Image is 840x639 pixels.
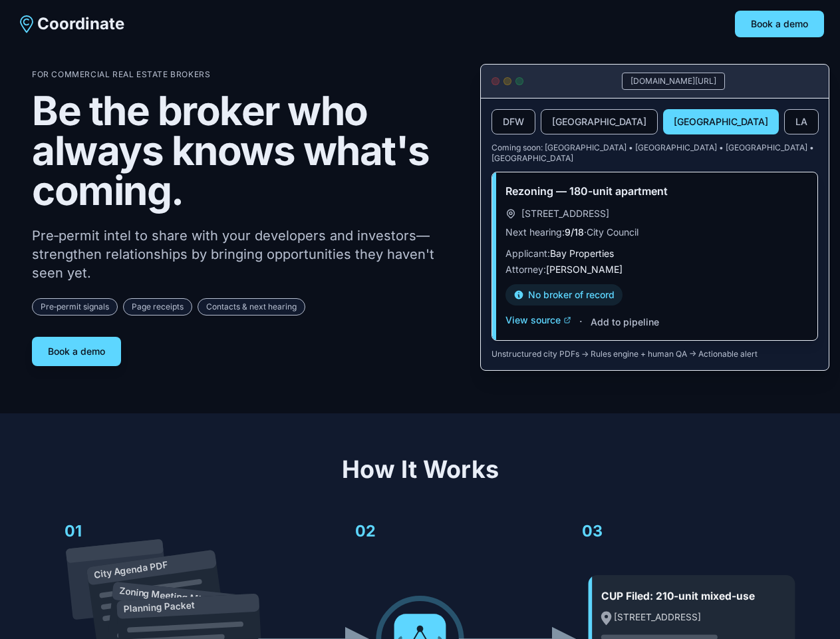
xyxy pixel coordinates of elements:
[735,11,824,37] button: Book a demo
[591,316,659,329] button: Add to pipeline
[491,109,535,134] button: DFW
[355,521,376,540] text: 02
[32,69,459,80] p: For Commercial Real Estate Brokers
[546,264,623,275] span: [PERSON_NAME]
[93,559,168,580] text: City Agenda PDF
[521,207,609,220] span: [STREET_ADDRESS]
[198,298,305,316] span: Contacts & next hearing
[16,13,37,35] img: Coordinate
[118,585,225,607] text: Zoning Meeting Minutes
[65,521,82,540] text: 01
[622,73,725,90] div: [DOMAIN_NAME][URL]
[32,226,459,282] p: Pre‑permit intel to share with your developers and investors—strengthen relationships by bringing...
[491,142,818,164] p: Coming soon: [GEOGRAPHIC_DATA] • [GEOGRAPHIC_DATA] • [GEOGRAPHIC_DATA] • [GEOGRAPHIC_DATA]
[582,521,603,540] text: 03
[505,183,804,199] h3: Rezoning — 180-unit apartment
[32,298,118,316] span: Pre‑permit signals
[505,247,804,260] p: Applicant:
[491,349,818,359] p: Unstructured city PDFs → Rules engine + human QA → Actionable alert
[541,109,658,134] button: [GEOGRAPHIC_DATA]
[505,226,804,239] p: Next hearing: · City Council
[601,590,755,602] text: CUP Filed: 210-unit mixed-use
[505,263,804,276] p: Attorney:
[579,314,583,329] span: ·
[550,248,614,259] span: Bay Properties
[565,226,584,238] span: 9/18
[16,13,124,35] a: Coordinate
[123,298,192,316] span: Page receipts
[123,600,195,614] text: Planning Packet
[32,456,808,483] h2: How It Works
[614,612,701,622] text: [STREET_ADDRESS]
[32,337,121,366] button: Book a demo
[505,284,623,306] div: No broker of record
[32,91,459,210] h1: Be the broker who always knows what's coming.
[784,109,819,134] button: LA
[663,109,779,134] button: [GEOGRAPHIC_DATA]
[37,13,124,35] span: Coordinate
[505,314,571,327] button: View source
